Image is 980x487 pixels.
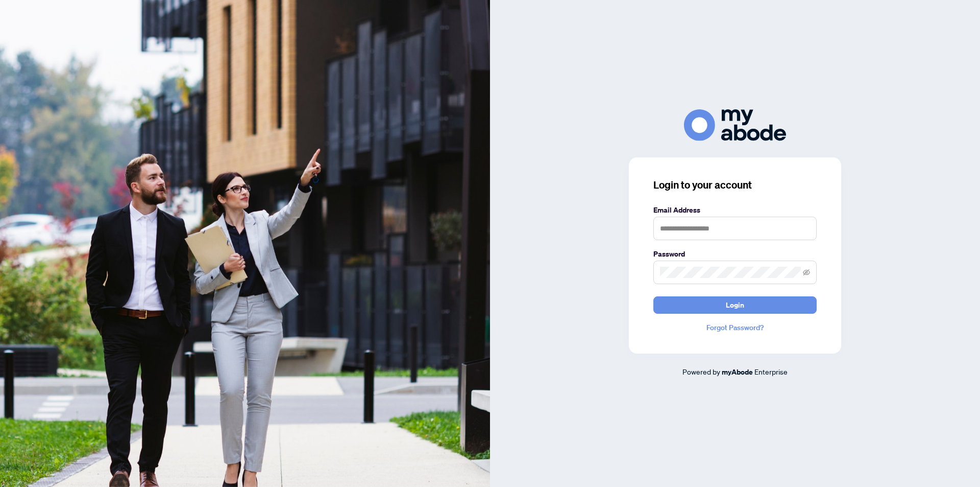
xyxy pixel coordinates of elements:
a: Forgot Password? [653,322,817,333]
button: Login [653,296,817,314]
img: ma-logo [684,109,786,141]
h3: Login to your account [653,178,817,192]
span: Login [726,297,744,313]
span: Enterprise [754,367,788,376]
label: Password [653,248,817,260]
span: eye-invisible [803,269,810,276]
a: myAbode [722,366,753,378]
label: Email Address [653,204,817,216]
span: Powered by [682,367,720,376]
